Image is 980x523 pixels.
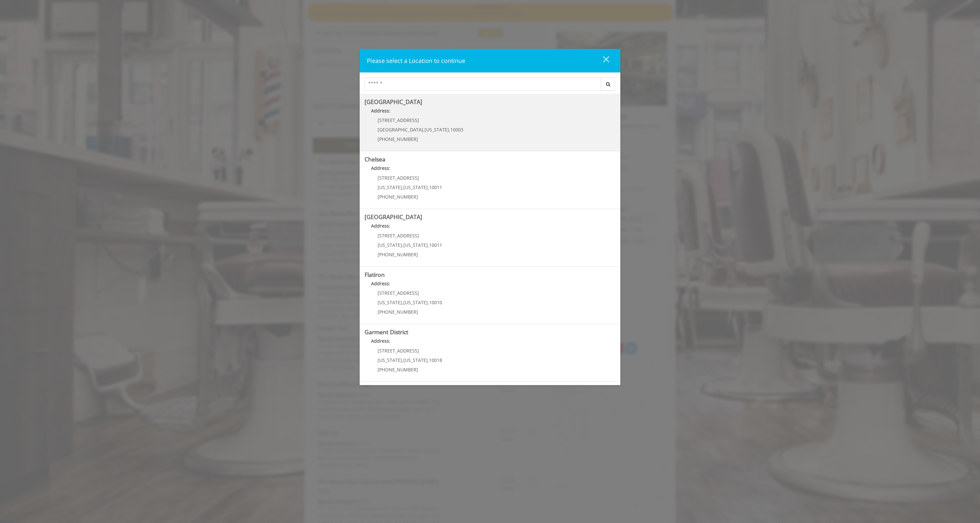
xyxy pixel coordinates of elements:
[365,98,422,106] b: [GEOGRAPHIC_DATA]
[378,357,402,363] span: [US_STATE]
[378,242,402,248] span: [US_STATE]
[365,271,385,278] b: Flatiron
[403,299,428,306] span: [US_STATE]
[378,184,402,190] span: [US_STATE]
[365,78,615,94] div: Center Select
[378,309,418,315] span: [PHONE_NUMBER]
[429,242,442,248] span: 10011
[428,299,429,306] span: ,
[367,57,465,65] span: Please select a Location to continue
[371,280,390,287] b: Address:
[378,299,402,306] span: [US_STATE]
[378,194,418,200] span: [PHONE_NUMBER]
[378,127,423,133] span: [GEOGRAPHIC_DATA]
[371,108,390,114] b: Address:
[591,54,613,67] button: close dialog
[403,242,428,248] span: [US_STATE]
[402,357,403,363] span: ,
[425,127,449,133] span: [US_STATE]
[378,232,419,239] span: [STREET_ADDRESS]
[378,366,418,373] span: [PHONE_NUMBER]
[378,175,419,181] span: [STREET_ADDRESS]
[371,223,390,229] b: Address:
[429,299,442,306] span: 10010
[365,213,422,221] b: [GEOGRAPHIC_DATA]
[596,56,609,66] div: close dialog
[403,184,428,190] span: [US_STATE]
[450,127,463,133] span: 10003
[402,299,403,306] span: ,
[402,184,403,190] span: ,
[371,338,390,344] b: Address:
[378,290,419,296] span: [STREET_ADDRESS]
[378,117,419,123] span: [STREET_ADDRESS]
[378,136,418,142] span: [PHONE_NUMBER]
[429,184,442,190] span: 10011
[604,82,612,86] i: Search button
[365,155,385,163] b: Chelsea
[378,348,419,354] span: [STREET_ADDRESS]
[429,357,442,363] span: 10018
[428,242,429,248] span: ,
[403,357,428,363] span: [US_STATE]
[365,78,601,91] input: Search Center
[371,165,390,171] b: Address:
[402,242,403,248] span: ,
[423,127,425,133] span: ,
[428,184,429,190] span: ,
[428,357,429,363] span: ,
[378,251,418,258] span: [PHONE_NUMBER]
[365,328,408,336] b: Garment District
[449,127,450,133] span: ,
